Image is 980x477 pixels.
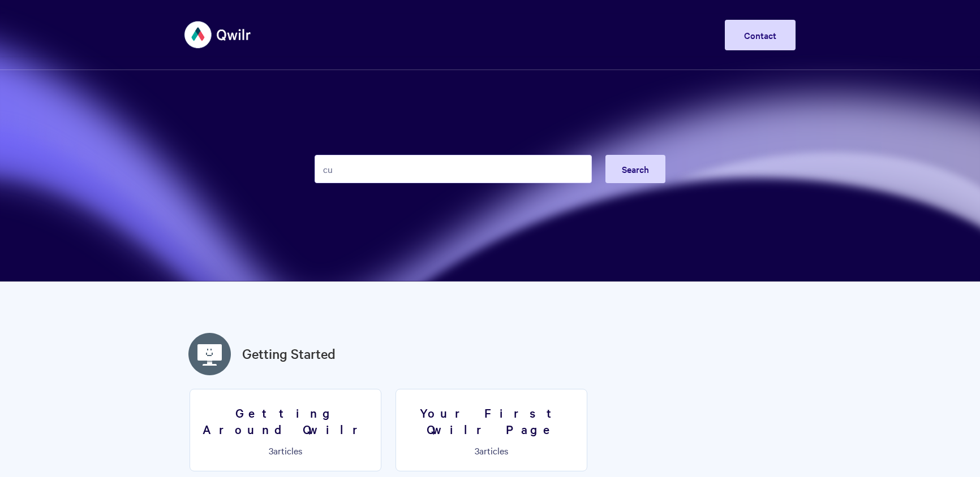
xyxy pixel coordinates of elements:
span: Search [622,163,649,175]
input: Search the knowledge base [315,155,592,183]
span: 3 [475,444,479,457]
h3: Getting Around Qwilr [197,405,374,437]
button: Search [605,155,665,183]
p: articles [403,445,580,456]
a: Getting Started [242,344,336,364]
p: articles [197,445,374,456]
img: Qwilr Help Center [184,14,252,56]
a: Contact [725,20,796,50]
h3: Your First Qwilr Page [403,405,580,437]
a: Your First Qwilr Page 3articles [396,389,587,471]
a: Getting Around Qwilr 3articles [190,389,381,471]
span: 3 [269,444,273,457]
